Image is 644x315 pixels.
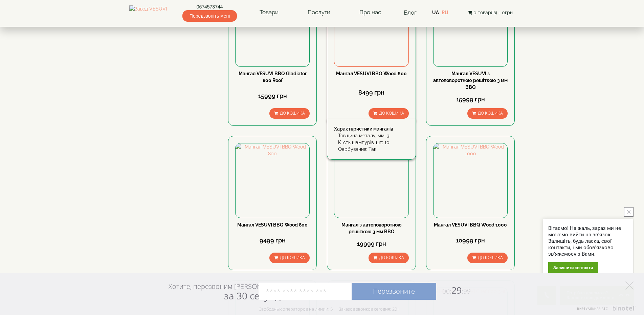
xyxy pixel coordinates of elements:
[478,255,503,260] span: До кошика
[129,5,167,20] img: Завод VESUVI
[182,3,237,10] a: 0674573744
[577,307,608,311] span: Виртуальная АТС
[338,132,408,139] div: Товщина металу, мм: 3
[259,306,399,312] div: Свободных операторов на линии: 5 Заказов звонков сегодня: 20+
[182,10,237,22] span: Передзвоніть мені
[467,108,508,119] button: До кошика
[433,236,508,245] div: 10999 грн
[237,222,308,228] a: Мангал VESUVI BBQ Wood 800
[462,287,471,296] span: :99
[239,71,307,83] a: Мангал VESUVI BBQ Gladiator 800 Roof
[433,95,508,104] div: 15999 грн
[336,71,407,76] a: Мангал VESUVI BBQ Wood 600
[548,225,628,257] div: Вітаємо! На жаль, зараз ми не можемо вийти на зв'язок. Залишіть, будь ласка, свої контакти, і ми ...
[369,253,409,263] button: До кошика
[404,9,417,16] a: Блог
[442,10,448,15] a: RU
[334,88,408,97] div: 8499 грн
[338,146,408,153] div: Фарбування: Так
[466,9,515,16] button: 0 товар(ів) - 0грн
[269,108,310,119] button: До кошика
[280,111,305,116] span: До кошика
[169,282,285,301] div: Хотите, перезвоним [PERSON_NAME]
[301,5,337,20] a: Послуги
[236,143,309,217] img: Мангал VESUVI BBQ Wood 800
[379,111,404,116] span: До кошика
[442,287,451,296] span: 00:
[352,283,436,300] a: Перезвоните
[432,10,439,15] a: UA
[467,253,508,263] button: До кошика
[280,255,305,260] span: До кошика
[353,5,388,20] a: Про нас
[379,255,404,260] span: До кошика
[548,262,598,273] div: Залишити контакти
[338,139,408,146] div: К-сть шампурів, шт: 10
[434,143,507,217] img: Мангал VESUVI BBQ Wood 1000
[334,125,408,132] div: Характеристики мангалів
[269,253,310,263] button: До кошика
[478,111,503,116] span: До кошика
[235,236,310,245] div: 9499 грн
[473,10,513,15] span: 0 товар(ів) - 0грн
[253,5,285,20] a: Товари
[433,71,508,90] a: Мангал VESUVI з автоповоротною решіткою 3 мм BBQ
[341,222,402,234] a: Мангал з автоповоротною решіткою 3 мм BBQ
[224,289,285,302] span: за 30 секунд?
[334,143,408,217] img: Мангал з автоповоротною решіткою 3 мм BBQ
[369,108,409,119] button: До кошика
[235,92,310,100] div: 15999 грн
[434,222,507,228] a: Мангал VESUVI BBQ Wood 1000
[436,284,471,296] span: 29
[334,239,408,248] div: 19999 грн
[624,207,634,217] button: close button
[573,306,636,315] a: Виртуальная АТС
